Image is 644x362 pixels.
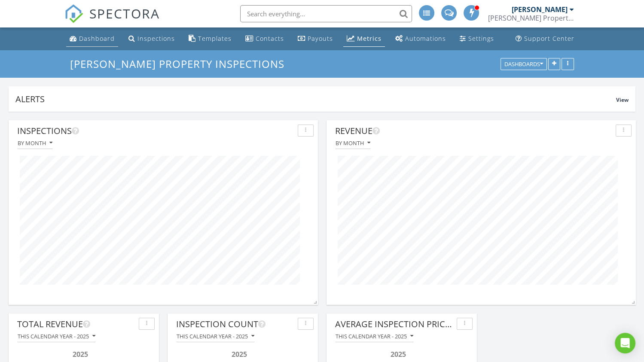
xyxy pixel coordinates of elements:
[392,31,449,47] a: Automations (Advanced)
[504,61,543,67] div: Dashboards
[20,349,141,359] div: 2025
[125,31,178,47] a: Inspections
[501,58,547,70] button: Dashboards
[615,333,635,353] div: Open Intercom Messenger
[185,31,235,47] a: Templates
[405,34,446,43] div: Automations
[18,140,52,146] div: By month
[64,12,160,30] a: SPECTORA
[512,31,578,47] a: Support Center
[468,34,494,43] div: Settings
[456,31,497,47] a: Settings
[70,57,292,71] a: [PERSON_NAME] Property Inspections
[17,331,96,342] button: This calendar year - 2025
[89,4,160,22] span: SPECTORA
[66,31,118,47] a: Dashboard
[17,137,53,149] button: By month
[242,31,287,47] a: Contacts
[15,93,616,105] div: Alerts
[335,331,414,342] button: This calendar year - 2025
[198,34,232,43] div: Templates
[343,31,385,47] a: Metrics
[524,34,574,43] div: Support Center
[488,14,574,22] div: Bailey Property Inspections
[176,318,294,331] div: Inspection Count
[256,34,284,43] div: Contacts
[17,318,135,331] div: Total Revenue
[177,333,254,339] div: This calendar year - 2025
[18,333,95,339] div: This calendar year - 2025
[79,34,115,43] div: Dashboard
[17,125,294,137] div: Inspections
[357,34,382,43] div: Metrics
[137,34,175,43] div: Inspections
[335,137,371,149] button: By month
[338,349,459,359] div: 2025
[336,333,413,339] div: This calendar year - 2025
[335,125,612,137] div: Revenue
[336,140,370,146] div: By month
[294,31,336,47] a: Payouts
[308,34,333,43] div: Payouts
[64,4,83,23] img: The Best Home Inspection Software - Spectora
[240,5,412,22] input: Search everything...
[176,331,255,342] button: This calendar year - 2025
[512,5,568,14] div: [PERSON_NAME]
[179,349,300,359] div: 2025
[616,96,629,103] span: View
[335,318,453,331] div: Average Inspection Price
